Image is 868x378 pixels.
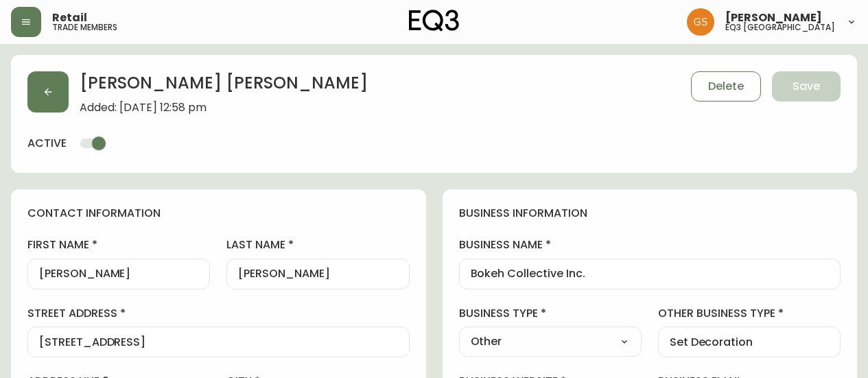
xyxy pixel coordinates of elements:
label: business name [459,237,841,252]
h4: contact information [27,206,410,221]
h5: trade members [52,23,117,32]
h4: active [27,136,67,151]
label: other business type [658,306,841,321]
h2: [PERSON_NAME] [PERSON_NAME] [80,71,368,102]
label: street address [27,306,410,321]
img: 6b403d9c54a9a0c30f681d41f5fc2571 [687,8,714,36]
label: business type [459,306,642,321]
span: [PERSON_NAME] [725,12,822,23]
label: first name [27,237,210,252]
h4: business information [459,206,841,221]
span: Delete [708,79,744,94]
h5: eq3 [GEOGRAPHIC_DATA] [725,23,835,32]
span: Retail [52,12,87,23]
img: logo [409,10,460,32]
span: Added: [DATE] 12:58 pm [80,102,368,114]
label: last name [226,237,409,252]
button: Delete [691,71,761,102]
